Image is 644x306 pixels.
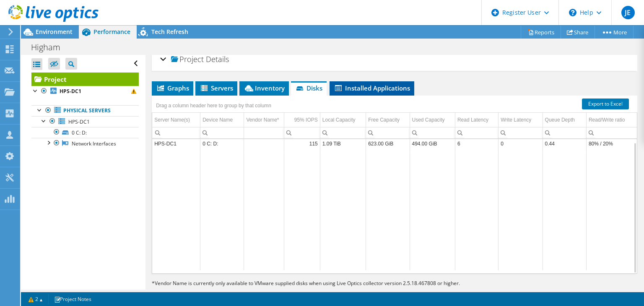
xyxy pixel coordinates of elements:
[455,127,498,138] td: Column Read Latency, Filter cell
[31,105,139,116] a: Physical Servers
[561,26,595,39] a: Share
[322,115,356,125] div: Local Capacity
[412,115,445,125] div: Used Capacity
[499,113,543,127] td: Write Latency Column
[200,127,244,138] td: Column Device Name, Filter cell
[455,113,498,127] td: Read Latency Column
[152,279,550,288] p: Vendor Name is currently only available to VMware supplied disks when using Live Optics collector...
[334,84,410,92] span: Installed Applications
[93,28,130,36] span: Performance
[23,294,49,304] a: 2
[410,136,455,151] td: Column Used Capacity, Value 494.00 GiB
[244,127,284,138] td: Column Vendor Name*, Filter cell
[569,9,576,16] svg: \n
[68,118,90,125] span: HPS-DC1
[586,136,637,151] td: Column Read/Write ratio, Value 80% / 20%
[410,127,455,138] td: Column Used Capacity, Filter cell
[152,113,200,127] td: Server Name(s) Column
[366,136,410,151] td: Column Free Capacity, Value 623.00 GiB
[368,115,400,125] div: Free Capacity
[246,115,281,125] div: Vendor Name*
[586,113,637,127] td: Read/Write ratio Column
[320,113,366,127] td: Local Capacity Column
[582,99,629,109] a: Export to Excel
[455,136,498,151] td: Column Read Latency, Value 6
[543,127,586,138] td: Column Queue Depth, Filter cell
[621,6,635,19] span: JE
[501,115,531,125] div: Write Latency
[31,127,139,138] a: 0 C: D:
[457,115,488,125] div: Read Latency
[586,127,637,138] td: Column Read/Write ratio, Filter cell
[152,127,200,138] td: Column Server Name(s), Filter cell
[244,136,284,151] td: Column Vendor Name*, Value
[320,127,366,138] td: Column Local Capacity, Filter cell
[171,55,204,64] span: Project
[27,43,73,52] h1: Higham
[499,136,543,151] td: Column Write Latency, Value 0
[31,138,139,149] a: Network Interfaces
[200,113,244,127] td: Device Name Column
[284,113,320,127] td: 95% IOPS Column
[31,116,139,127] a: HPS-DC1
[154,100,273,112] div: Drag a column header here to group by that column
[152,136,200,151] td: Column Server Name(s), Value HPS-DC1
[521,26,561,39] a: Reports
[36,28,73,36] span: Environment
[366,127,410,138] td: Column Free Capacity, Filter cell
[48,294,97,304] a: Project Notes
[151,28,188,36] span: Tech Refresh
[320,136,366,151] td: Column Local Capacity, Value 1.09 TiB
[156,84,189,92] span: Graphs
[595,26,634,39] a: More
[31,86,139,97] a: HPS-DC1
[545,115,575,125] div: Queue Depth
[543,113,586,127] td: Queue Depth Column
[200,84,233,92] span: Servers
[284,127,320,138] td: Column 95% IOPS, Filter cell
[366,113,410,127] td: Free Capacity Column
[294,115,318,125] div: 95% IOPS
[410,113,455,127] td: Used Capacity Column
[200,136,244,151] td: Column Device Name, Value 0 C: D:
[295,84,322,92] span: Disks
[244,113,284,127] td: Vendor Name* Column
[154,115,190,125] div: Server Name(s)
[60,88,81,95] b: HPS-DC1
[31,73,139,86] a: Project
[543,136,586,151] td: Column Queue Depth, Value 0.44
[203,115,233,125] div: Device Name
[284,136,320,151] td: Column 95% IOPS, Value 115
[206,54,229,64] span: Details
[499,127,543,138] td: Column Write Latency, Filter cell
[152,96,637,274] div: Data grid
[589,115,625,125] div: Read/Write ratio
[244,84,285,92] span: Inventory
